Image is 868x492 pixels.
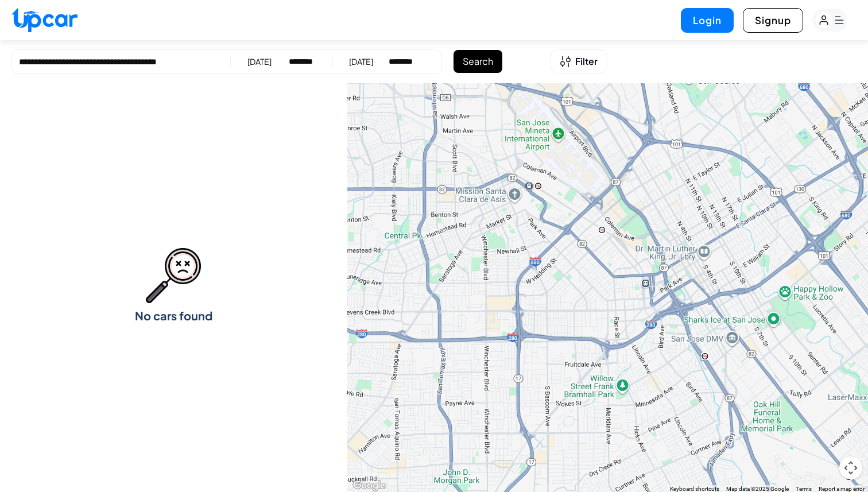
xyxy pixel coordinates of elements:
button: Map camera controls [839,456,862,479]
a: Terms (opens in new tab) [796,486,812,492]
img: Upcar Logo [11,7,77,32]
div: [DATE] [349,56,373,67]
span: Filter [575,55,598,68]
button: Search [454,50,502,73]
button: Signup [743,8,803,33]
a: Report a map error [819,486,865,492]
div: [DATE] [247,56,272,67]
button: Open filters [551,49,607,73]
img: No cars found [146,248,201,303]
button: Login [681,8,734,33]
span: Map data ©2025 Google [726,486,789,492]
